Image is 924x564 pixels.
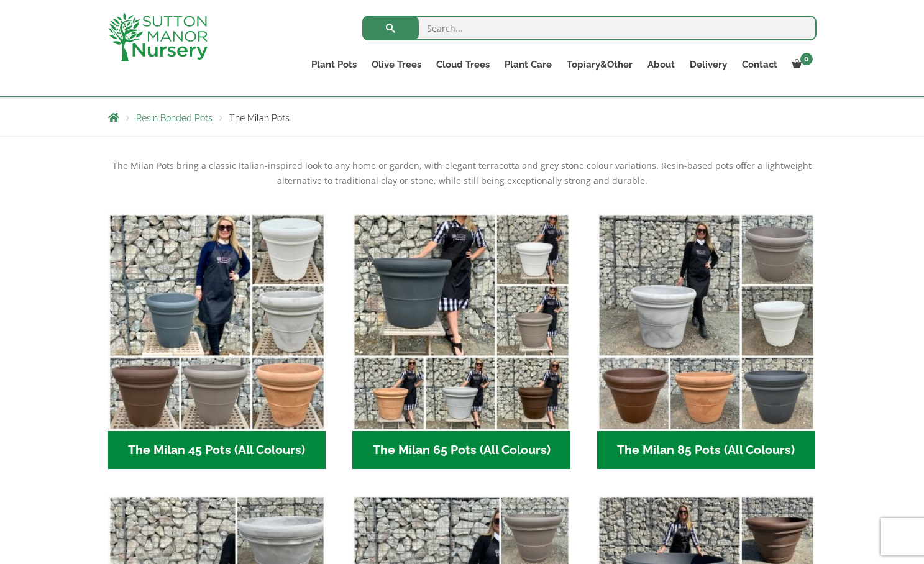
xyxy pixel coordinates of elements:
[362,16,817,40] input: Search...
[108,12,208,61] img: logo
[800,53,813,65] span: 0
[229,113,290,123] span: The Milan Pots
[108,213,326,469] a: Visit product category The Milan 45 Pots (All Colours)
[734,56,785,73] a: Contact
[352,431,570,470] h2: The Milan 65 Pots (All Colours)
[108,158,817,188] p: The Milan Pots bring a classic Italian-inspired look to any home or garden, with elegant terracot...
[108,112,817,122] nav: Breadcrumbs
[108,431,326,470] h2: The Milan 45 Pots (All Colours)
[785,56,817,73] a: 0
[304,56,364,73] a: Plant Pots
[364,56,429,73] a: Olive Trees
[429,56,497,73] a: Cloud Trees
[640,56,682,73] a: About
[497,56,559,73] a: Plant Care
[108,213,326,431] img: The Milan 45 Pots (All Colours)
[597,431,815,470] h2: The Milan 85 Pots (All Colours)
[682,56,734,73] a: Delivery
[597,213,815,431] img: The Milan 85 Pots (All Colours)
[559,56,640,73] a: Topiary&Other
[352,213,570,469] a: Visit product category The Milan 65 Pots (All Colours)
[136,113,213,123] a: Resin Bonded Pots
[352,213,570,431] img: The Milan 65 Pots (All Colours)
[597,213,815,469] a: Visit product category The Milan 85 Pots (All Colours)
